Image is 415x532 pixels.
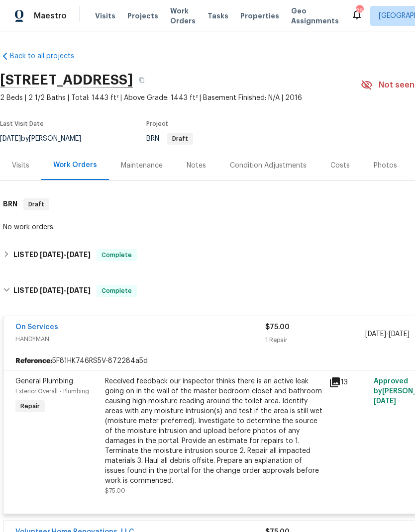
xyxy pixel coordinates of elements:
[374,161,397,171] div: Photos
[187,161,206,171] div: Notes
[15,356,52,366] b: Reference:
[330,161,350,171] div: Costs
[105,488,125,494] span: $75.00
[105,376,323,486] div: Received feedback our inspector thinks there is an active leak going on in the wall of the master...
[15,324,58,331] a: On Services
[207,12,228,19] span: Tasks
[67,251,91,258] span: [DATE]
[374,398,396,405] span: [DATE]
[265,335,365,345] div: 1 Repair
[365,329,410,339] span: -
[13,249,91,261] h6: LISTED
[168,136,192,142] span: Draft
[389,331,410,338] span: [DATE]
[40,287,64,294] span: [DATE]
[240,11,279,21] span: Properties
[53,160,97,170] div: Work Orders
[95,11,115,21] span: Visits
[291,6,339,26] span: Geo Assignments
[24,199,48,209] span: Draft
[98,250,136,260] span: Complete
[170,6,196,26] span: Work Orders
[365,331,386,338] span: [DATE]
[13,285,91,297] h6: LISTED
[265,324,290,331] span: $75.00
[329,376,368,388] div: 13
[146,135,193,142] span: BRN
[121,161,163,171] div: Maintenance
[67,287,91,294] span: [DATE]
[127,11,158,21] span: Projects
[15,334,265,344] span: HANDYMAN
[15,378,73,385] span: General Plumbing
[133,71,151,89] button: Copy Address
[3,198,17,210] h6: BRN
[40,251,91,258] span: -
[12,161,29,171] div: Visits
[16,401,44,411] span: Repair
[34,11,67,21] span: Maestro
[40,251,64,258] span: [DATE]
[230,161,307,171] div: Condition Adjustments
[15,388,89,394] span: Exterior Overall - Plumbing
[98,286,136,296] span: Complete
[146,121,168,127] span: Project
[40,287,91,294] span: -
[356,6,363,16] div: 26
